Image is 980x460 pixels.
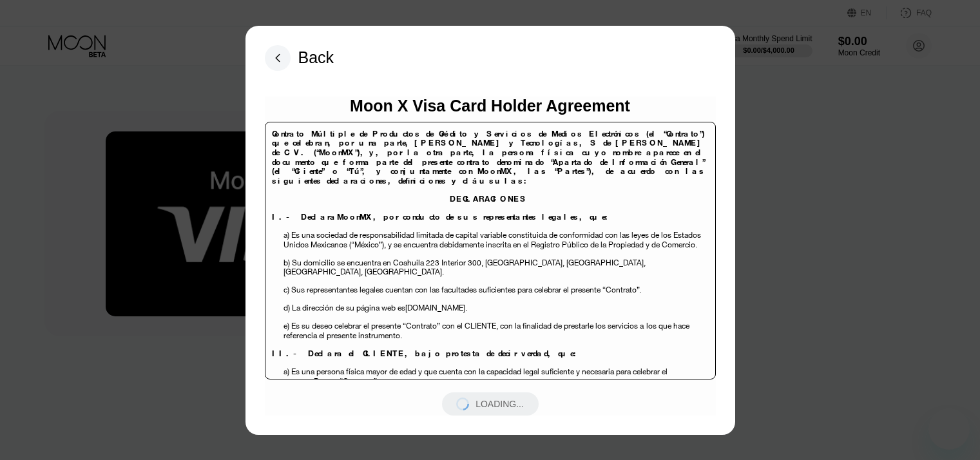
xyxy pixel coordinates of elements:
div: Moon X Visa Card Holder Agreement [350,97,630,115]
span: y, por la otra parte, la persona física cuyo nombre aparece en el documento que forma parte del p... [272,147,705,177]
span: a) Es una persona física mayor de edad y que cuenta con la capacidad legal suficiente y necesaria... [283,366,668,387]
div: Back [265,45,334,71]
span: b) Su domicilio se encuentra en [283,257,391,268]
span: MoonMX [477,166,514,177]
span: e [283,320,287,331]
span: II.- Declara el CLIENTE, bajo protesta de decir verdad, que: [272,348,579,359]
div: Back [298,48,334,67]
span: , las “Partes”), de acuerdo con las siguientes declaraciones, definiciones y cláusulas: [272,166,706,186]
span: d [283,302,288,313]
span: c [283,284,287,295]
span: DECLARACIONES [450,193,528,204]
span: Coahuila 223 Interior 300, [GEOGRAPHIC_DATA], [GEOGRAPHIC_DATA] [393,257,644,268]
iframe: Button to launch messaging window [928,408,970,450]
span: ) Sus representantes legales cuentan con las facultades suficientes para celebrar el presente “Co... [287,284,641,295]
span: , [GEOGRAPHIC_DATA], [GEOGRAPHIC_DATA]. [283,257,646,278]
span: Contrato Múltiple de Productos de Crédito y Servicios de Medios Electrónicos (el “Contrato”) que ... [272,128,705,149]
span: [DOMAIN_NAME]. [405,302,467,313]
span: I.- Declara [272,211,337,222]
span: s a [634,320,644,331]
span: ) Es su deseo celebrar el presente “Contrato” con el CLIENTE, con la finalidad de prestarle los s... [287,320,634,331]
span: , por conducto de sus representantes legales, que: [373,211,611,222]
span: MoonMX [337,211,373,222]
span: a) Es una sociedad de responsabilidad limitada de capital variable constituida de conformidad con... [283,229,701,250]
span: ) La dirección de su página web es [288,302,405,313]
span: [PERSON_NAME] y Tecnologías, S de [PERSON_NAME] de C.V. (“MoonMX”), [272,137,706,158]
span: los que hace referencia el presente instrumento. [283,320,689,341]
